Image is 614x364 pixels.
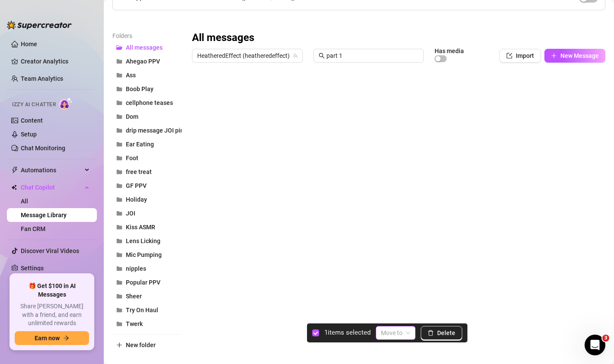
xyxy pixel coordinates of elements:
[116,224,122,230] span: folder
[192,31,254,45] h3: All messages
[112,137,182,151] button: Ear Eating
[116,114,122,120] span: folder
[602,335,609,342] span: 3
[112,303,182,317] button: Try On Haul
[116,293,122,299] span: folder
[21,180,82,194] span: Chat Copilot
[21,54,90,68] a: Creator Analytics
[319,53,325,59] span: search
[21,117,43,124] a: Content
[560,52,599,59] span: New Message
[499,49,541,63] button: Import
[112,220,182,234] button: Kiss ASMR
[112,151,182,165] button: Foot
[435,48,464,54] article: Has media
[112,179,182,193] button: GF PPV
[126,44,163,51] span: All messages
[21,212,67,218] a: Message Library
[15,331,89,345] button: Earn nowarrow-right
[63,335,69,341] span: arrow-right
[126,127,214,134] span: drip message JOI pink sheer set
[126,141,154,148] span: Ear Eating
[35,335,60,342] span: Earn now
[15,282,89,299] span: 🎁 Get $100 in AI Messages
[112,338,182,352] button: New folder
[112,123,182,137] button: drip message JOI pink sheer set
[21,75,63,82] a: Team Analytics
[116,127,122,133] span: folder
[428,330,434,336] span: delete
[112,317,182,331] button: Twerk
[116,155,122,161] span: folder
[7,21,72,29] img: logo-BBDzfeDw.svg
[12,101,56,109] span: Izzy AI Chatter
[116,279,122,285] span: folder
[21,145,65,152] a: Chat Monitoring
[421,326,462,340] button: Delete
[126,182,147,189] span: GF PPV
[112,96,182,110] button: cellphone teases
[326,51,419,60] input: Search messages
[116,169,122,175] span: folder
[324,328,371,338] article: 1 items selected
[11,167,18,174] span: thunderbolt
[544,49,605,63] button: New Message
[112,54,182,68] button: Ahegao PPV
[126,113,138,120] span: Dom
[116,321,122,327] span: folder
[112,275,182,289] button: Popular PPV
[116,44,122,51] span: folder-open
[116,100,122,106] span: folder
[21,265,44,272] a: Settings
[116,86,122,92] span: folder
[112,248,182,262] button: Mic Pumping
[516,52,534,59] span: Import
[116,342,122,348] span: plus
[116,183,122,189] span: folder
[112,206,182,220] button: JOI
[112,262,182,275] button: nipples
[126,85,153,92] span: Boob Play
[112,193,182,206] button: Holiday
[197,49,297,62] span: HeatheredEffect (heatheredeffect)
[126,99,173,106] span: cellphone teases
[116,196,122,203] span: folder
[437,329,455,336] span: Delete
[126,196,147,203] span: Holiday
[585,335,605,355] iframe: Intercom live chat
[112,165,182,179] button: free treat
[59,97,73,110] img: AI Chatter
[21,198,28,205] a: All
[126,342,156,348] span: New folder
[112,289,182,303] button: Sheer
[21,41,37,47] a: Home
[21,131,37,138] a: Setup
[126,320,143,327] span: Twerk
[112,234,182,248] button: Lens Licking
[112,68,182,82] button: Ass
[293,53,298,58] span: team
[126,155,138,161] span: Foot
[112,41,182,54] button: All messages
[126,224,155,231] span: Kiss ASMR
[506,53,512,59] span: import
[112,31,182,41] article: Folders
[116,210,122,216] span: folder
[126,210,135,217] span: JOI
[15,302,89,328] span: Share [PERSON_NAME] with a friend, and earn unlimited rewards
[116,72,122,78] span: folder
[116,141,122,147] span: folder
[116,238,122,244] span: folder
[126,168,152,175] span: free treat
[126,265,146,272] span: nipples
[116,58,122,64] span: folder
[126,251,162,258] span: Mic Pumping
[126,72,136,79] span: Ass
[21,247,79,254] a: Discover Viral Videos
[551,53,557,59] span: plus
[126,307,158,313] span: Try On Haul
[112,82,182,96] button: Boob Play
[21,225,45,232] a: Fan CRM
[126,293,142,300] span: Sheer
[126,279,160,286] span: Popular PPV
